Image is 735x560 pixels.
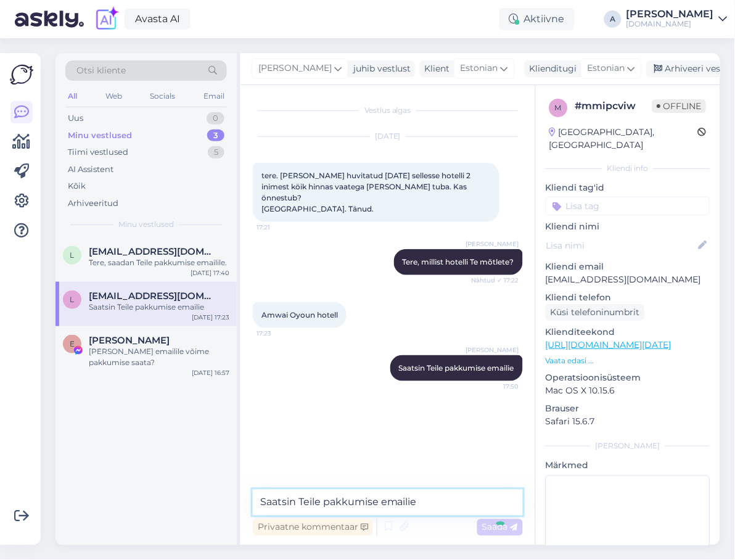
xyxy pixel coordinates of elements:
[546,326,710,339] p: Klienditeekond
[257,223,303,232] span: 17:21
[549,126,698,152] div: [GEOGRAPHIC_DATA], [GEOGRAPHIC_DATA]
[466,239,519,249] span: [PERSON_NAME]
[68,112,83,125] div: Uus
[76,64,126,77] span: Otsi kliente
[70,339,75,348] span: E
[472,276,519,285] span: Nähtud ✓ 17:22
[89,346,229,368] div: [PERSON_NAME] emailile võime pakkumise saata?
[207,130,224,142] div: 3
[626,9,714,19] div: [PERSON_NAME]
[348,62,411,75] div: juhib vestlust
[68,146,128,159] div: Tiimi vestlused
[546,304,645,321] div: Küsi telefoninumbrit
[546,459,710,472] p: Märkmed
[10,63,33,86] img: Askly Logo
[257,329,303,338] span: 17:23
[258,62,332,75] span: [PERSON_NAME]
[461,62,498,75] span: Estonian
[473,382,519,391] span: 17:50
[70,295,75,304] span: L
[420,62,450,75] div: Klient
[546,260,710,273] p: Kliendi email
[546,291,710,304] p: Kliendi telefon
[192,313,229,322] div: [DATE] 17:23
[546,239,696,252] input: Lisa nimi
[253,105,523,116] div: Vestlus algas
[89,246,217,257] span: Ludmilla.viik@gmail.com
[192,368,229,377] div: [DATE] 16:57
[546,220,710,233] p: Kliendi nimi
[399,363,514,373] span: Saatsin Teile pakkumise emailie
[65,88,80,104] div: All
[89,302,229,313] div: Saatsin Teile pakkumise emailie
[94,6,120,32] img: explore-ai
[70,250,75,260] span: L
[147,88,178,104] div: Socials
[652,99,707,113] span: Offline
[125,9,191,30] a: Avasta AI
[546,181,710,194] p: Kliendi tag'id
[208,146,224,159] div: 5
[604,10,622,28] div: A
[525,62,577,75] div: Klienditugi
[68,163,113,176] div: AI Assistent
[546,197,710,215] input: Lisa tag
[546,339,671,350] a: [URL][DOMAIN_NAME][DATE]
[466,345,519,355] span: [PERSON_NAME]
[546,402,710,415] p: Brauser
[546,355,710,366] p: Vaata edasi ...
[556,103,562,112] span: m
[89,257,229,268] div: Tere, saadan Teile pakkumise emailile.
[546,273,710,286] p: [EMAIL_ADDRESS][DOMAIN_NAME]
[261,171,473,213] span: tere. [PERSON_NAME] huvitatud [DATE] sellesse hotelli 2 inimest köik hinnas vaatega [PERSON_NAME]...
[201,88,227,104] div: Email
[546,415,710,428] p: Safari 15.6.7
[403,257,514,266] span: Tere, millist hotelli Te mõtlete?
[103,88,125,104] div: Web
[118,219,174,230] span: Minu vestlused
[546,371,710,384] p: Operatsioonisüsteem
[207,112,224,125] div: 0
[626,19,714,29] div: [DOMAIN_NAME]
[253,131,523,142] div: [DATE]
[89,335,170,346] span: Evelin Onno
[546,384,710,397] p: Mac OS X 10.15.6
[261,310,338,319] span: Amwai Oyoun hotell
[68,180,86,192] div: Kõik
[626,9,728,29] a: [PERSON_NAME][DOMAIN_NAME]
[499,8,575,30] div: Aktiivne
[68,130,132,142] div: Minu vestlused
[191,268,229,278] div: [DATE] 17:40
[89,290,217,302] span: Ludmilla.viik@gmail.com
[575,99,652,113] div: # mmipcviw
[68,197,118,210] div: Arhiveeritud
[588,62,625,75] span: Estonian
[546,440,710,451] div: [PERSON_NAME]
[546,163,710,174] div: Kliendi info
